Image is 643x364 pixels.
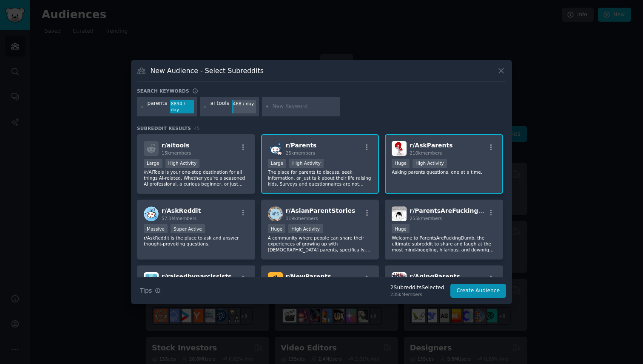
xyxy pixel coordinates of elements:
[410,216,442,221] span: 255k members
[390,284,444,292] div: 2 Subreddit s Selected
[137,125,191,131] span: Subreddit Results
[392,206,407,221] img: ParentsAreFuckingDumb
[144,272,159,287] img: raisedbynarcissists
[268,141,283,156] img: Parents
[211,100,229,113] div: ai tools
[137,88,189,94] h3: Search keywords
[232,100,256,107] div: 468 / day
[286,150,315,155] span: 25k members
[268,169,373,187] p: The place for parents to discuss, seek information, or just talk about their life raising kids. S...
[392,159,410,168] div: Huge
[137,283,164,298] button: Tips
[162,207,201,214] span: r/ AskReddit
[268,159,287,168] div: Large
[140,286,152,295] span: Tips
[162,150,191,155] span: 15k members
[410,273,460,280] span: r/ AgingParents
[390,291,444,297] div: 235k Members
[272,103,337,110] input: New Keyword
[392,141,407,156] img: AskParents
[162,216,196,221] span: 57.1M members
[151,66,264,75] h3: New Audience - Select Subreddits
[148,100,168,113] div: parents
[286,273,331,280] span: r/ NewParents
[392,169,496,175] p: Asking parents questions, one at a time.
[410,150,442,155] span: 210k members
[392,272,407,287] img: AgingParents
[268,272,283,287] img: NewParents
[268,206,283,221] img: AsianParentStories
[171,224,205,233] div: Super Active
[268,224,286,233] div: Huge
[170,100,194,113] div: 8894 / day
[144,224,168,233] div: Massive
[392,235,496,253] p: Welcome to ParentsAreFuckingDumb, the ultimate subreddit to share and laugh at the most mind-bogg...
[144,159,162,168] div: Large
[392,224,410,233] div: Huge
[165,159,200,168] div: High Activity
[410,142,452,149] span: r/ AskParents
[286,207,356,214] span: r/ AsianParentStories
[286,216,318,221] span: 119k members
[450,284,506,298] button: Create Audience
[268,235,373,253] p: A community where people can share their experiences of growing up with [DEMOGRAPHIC_DATA] parent...
[162,273,231,280] span: r/ raisedbynarcissists
[289,159,324,168] div: High Activity
[410,207,498,214] span: r/ ParentsAreFuckingDumb
[288,224,323,233] div: High Activity
[162,142,189,149] span: r/ aitools
[413,159,447,168] div: High Activity
[144,206,159,221] img: AskReddit
[286,142,317,149] span: r/ Parents
[144,235,248,247] p: r/AskReddit is the place to ask and answer thought-provoking questions.
[194,126,200,131] span: 45
[144,169,248,187] p: /r/AITools is your one-stop destination for all things AI-related. Whether you're a seasoned AI p...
